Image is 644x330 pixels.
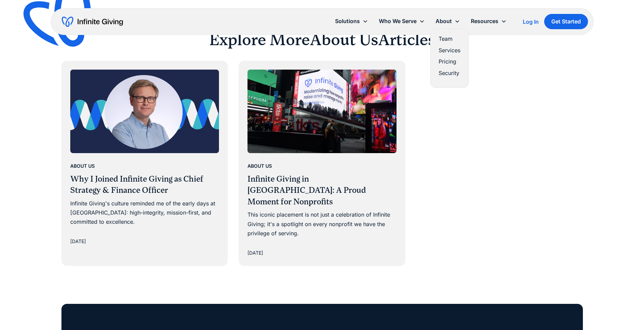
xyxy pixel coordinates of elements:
[247,162,272,170] div: About Us
[209,30,310,50] h2: Explore More
[439,57,460,66] a: Pricing
[70,237,86,245] div: [DATE]
[436,17,452,26] div: About
[430,14,465,29] div: About
[465,14,512,29] div: Resources
[379,17,417,26] div: Who We Serve
[544,14,588,29] a: Get Started
[247,249,263,257] div: [DATE]
[70,173,219,196] h3: Why I Joined Infinite Giving as Chief Strategy & Finance Officer
[439,69,460,78] a: Security
[439,34,460,43] a: Team
[439,46,460,55] a: Services
[239,61,405,265] a: About UsInfinite Giving in [GEOGRAPHIC_DATA]: A Proud Moment for NonprofitsThis iconic placement ...
[430,29,469,88] nav: About
[330,14,373,29] div: Solutions
[70,199,219,227] div: Infinite Giving's culture reminded me of the early days at [GEOGRAPHIC_DATA]: high-integrity, mis...
[373,14,430,29] div: Who We Serve
[523,19,539,24] div: Log In
[62,16,123,27] a: home
[471,17,498,26] div: Resources
[310,30,378,50] h2: About Us
[247,173,397,208] h3: Infinite Giving in [GEOGRAPHIC_DATA]: A Proud Moment for Nonprofits
[70,162,95,170] div: About Us
[378,30,435,50] h2: Articles
[523,18,539,26] a: Log In
[335,17,360,26] div: Solutions
[62,61,227,254] a: About UsWhy I Joined Infinite Giving as Chief Strategy & Finance OfficerInfinite Giving's culture...
[247,210,397,238] div: This iconic placement is not just a celebration of Infinite Giving; it's a spotlight on every non...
